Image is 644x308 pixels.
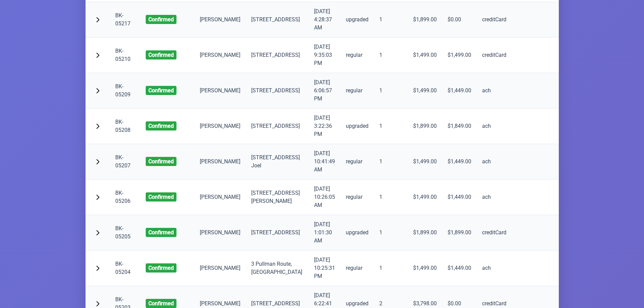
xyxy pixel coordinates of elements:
td: $1,899.00 [408,215,442,251]
td: $1,899.00 [408,2,442,38]
td: [PERSON_NAME] [194,73,246,109]
td: 1 [374,215,408,251]
td: creditCard [477,38,512,73]
td: regular [340,144,374,180]
td: $0.00 [442,2,477,38]
td: 1 [374,109,408,144]
a: BK-05204 [115,261,130,275]
td: [PERSON_NAME] [194,2,246,38]
td: ach [477,180,512,215]
td: regular [340,73,374,109]
td: 1 [374,251,408,286]
td: $1,499.00 [408,251,442,286]
span: confirmed [146,157,176,166]
span: confirmed [146,228,176,237]
td: [STREET_ADDRESS] [246,73,309,109]
td: [PERSON_NAME] [194,215,246,251]
td: regular [340,251,374,286]
td: 1 [374,73,408,109]
td: creditCard [477,2,512,38]
td: $1,499.00 [408,73,442,109]
td: [DATE] 10:41:49 AM [309,144,340,180]
td: [STREET_ADDRESS] [246,2,309,38]
td: [PERSON_NAME] [194,144,246,180]
td: $1,499.00 [408,144,442,180]
span: confirmed [146,263,176,273]
td: $1,849.00 [442,109,477,144]
td: $1,899.00 [408,109,442,144]
a: BK-05206 [115,190,130,204]
a: BK-05207 [115,154,130,169]
td: ach [477,73,512,109]
a: BK-05210 [115,48,130,62]
span: confirmed [146,299,176,308]
td: [DATE] 9:35:03 PM [309,38,340,73]
td: [STREET_ADDRESS] Joel [246,144,309,180]
td: $1,449.00 [442,251,477,286]
td: [DATE] 4:28:37 AM [309,2,340,38]
td: [DATE] 3:22:36 PM [309,109,340,144]
td: [STREET_ADDRESS] [246,38,309,73]
span: confirmed [146,86,176,95]
td: upgraded [340,2,374,38]
td: [DATE] 6:06:57 PM [309,73,340,109]
td: [DATE] 10:25:31 PM [309,251,340,286]
a: BK-05217 [115,12,130,27]
td: [PERSON_NAME] [194,180,246,215]
span: confirmed [146,15,176,24]
td: [DATE] 1:01:30 AM [309,215,340,251]
td: [STREET_ADDRESS][PERSON_NAME] [246,180,309,215]
td: [STREET_ADDRESS] [246,215,309,251]
td: $1,449.00 [442,144,477,180]
td: [DATE] 10:26:05 AM [309,180,340,215]
td: 1 [374,144,408,180]
span: confirmed [146,192,176,202]
td: [PERSON_NAME] [194,38,246,73]
td: ach [477,144,512,180]
td: $1,899.00 [442,215,477,251]
td: 1 [374,38,408,73]
td: [PERSON_NAME] [194,251,246,286]
a: BK-05205 [115,225,130,240]
td: creditCard [477,215,512,251]
td: $1,449.00 [442,180,477,215]
td: upgraded [340,215,374,251]
td: regular [340,38,374,73]
td: ach [477,109,512,144]
a: BK-05208 [115,119,130,133]
td: $1,499.00 [442,38,477,73]
td: ach [477,251,512,286]
td: [STREET_ADDRESS] [246,109,309,144]
td: 1 [374,180,408,215]
span: confirmed [146,121,176,131]
td: 1 [374,2,408,38]
td: regular [340,180,374,215]
td: $1,499.00 [408,180,442,215]
td: $1,499.00 [408,38,442,73]
td: upgraded [340,109,374,144]
span: confirmed [146,50,176,60]
a: BK-05209 [115,83,130,98]
td: $1,449.00 [442,73,477,109]
td: [PERSON_NAME] [194,109,246,144]
td: 3 Pullman Route, [GEOGRAPHIC_DATA] [246,251,309,286]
